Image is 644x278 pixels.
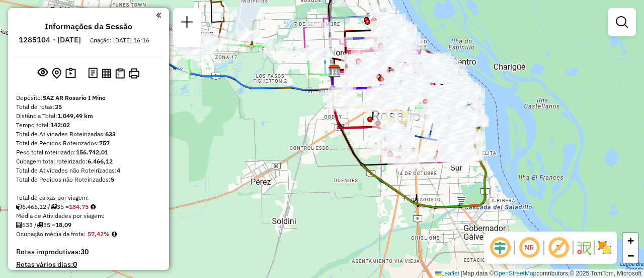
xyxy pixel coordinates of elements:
[546,236,571,260] span: Exibir rótulo
[86,36,153,45] div: Criação: [DATE] 16:16
[433,269,644,278] div: Map data © contributors,© 2025 TomTom, Microsoft
[16,139,161,148] div: Total de Pedidos Roteirizados:
[623,248,638,263] a: Zoom out
[50,204,57,210] i: Total de rotas
[16,220,161,230] div: 633 / 35 =
[488,236,512,260] span: Ocultar deslocamento
[16,222,22,228] i: Total de Atividades
[127,66,141,81] button: Imprimir Rotas
[113,66,127,81] button: Visualizar Romaneio
[627,249,634,262] span: −
[50,66,63,81] button: Centralizar mapa no depósito ou ponto de apoio
[105,130,116,138] strong: 633
[88,230,110,238] strong: 57,42%
[462,103,475,116] img: UDC - Rosario 1
[16,211,161,220] div: Média de Atividades por viagem:
[494,270,537,277] a: OpenStreetMap
[117,166,120,174] strong: 4
[80,247,89,256] strong: 30
[57,112,93,120] strong: 1.049,49 km
[16,121,161,130] div: Tempo total:
[100,66,113,80] button: Visualizar relatório de Roteirização
[16,93,161,102] div: Depósito:
[597,240,613,256] img: Exibir/Ocultar setores
[627,234,634,247] span: +
[177,12,197,35] a: Nova sessão e pesquisa
[16,248,161,256] h4: Rotas improdutivas:
[55,221,71,229] strong: 18,09
[73,260,77,269] strong: 0
[19,35,81,44] h6: 1285104 - [DATE]
[623,233,638,248] a: Zoom in
[36,65,50,81] button: Exibir sessão original
[91,204,96,210] i: Meta Caixas/viagem: 266,08 Diferença: -81,33
[435,270,459,277] a: Leaflet
[16,193,161,202] div: Total de caixas por viagem:
[43,94,106,101] strong: SAZ AR Rosario I Mino
[45,22,132,31] h4: Informações da Sessão
[76,148,108,156] strong: 156.742,01
[576,240,592,256] img: Fluxo de ruas
[16,157,161,166] div: Cubagem total roteirizado:
[16,204,22,210] i: Cubagem total roteirizado
[16,166,161,175] div: Total de Atividades não Roteirizadas:
[16,230,86,238] span: Ocupação média da frota:
[16,202,161,211] div: 6.466,12 / 35 =
[99,139,110,147] strong: 757
[69,203,89,210] strong: 184,75
[16,260,161,269] h4: Rotas vários dias:
[156,9,161,21] a: Clique aqui para minimizar o painel
[88,157,113,165] strong: 6.466,12
[16,102,161,112] div: Total de rotas:
[16,112,161,121] div: Distância Total:
[37,222,43,228] i: Total de rotas
[328,65,341,78] img: SAZ AR Rosario I Mino
[517,236,541,260] span: Ocultar NR
[63,66,78,81] button: Painel de Sugestão
[50,121,70,129] strong: 142:02
[16,130,161,139] div: Total de Atividades Roteirizadas:
[86,66,100,81] button: Logs desbloquear sessão
[111,176,114,183] strong: 5
[112,231,117,237] em: Média calculada utilizando a maior ocupação (%Peso ou %Cubagem) de cada rota da sessão. Rotas cro...
[612,12,632,32] a: Exibir filtros
[55,103,62,110] strong: 35
[16,175,161,184] div: Total de Pedidos não Roteirizados:
[16,148,161,157] div: Peso total roteirizado:
[461,270,462,277] span: |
